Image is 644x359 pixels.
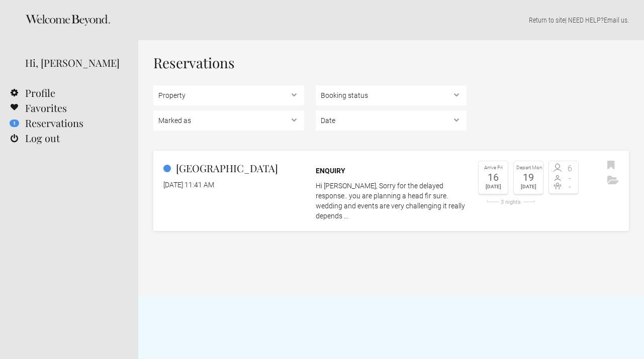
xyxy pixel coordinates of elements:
[516,172,540,182] div: 19
[153,110,304,131] select: , , ,
[564,174,576,182] span: -
[481,172,505,182] div: 16
[516,164,540,172] div: Depart Mon
[316,85,467,105] select: , ,
[163,161,304,176] h2: [GEOGRAPHIC_DATA]
[478,199,543,205] div: 3 nights
[564,183,576,191] span: -
[153,15,629,25] p: | NEED HELP? .
[316,166,467,176] div: Enquiry
[564,165,576,173] span: 6
[481,182,505,191] div: [DATE]
[316,110,467,131] select: ,
[529,16,565,24] a: Return to site
[516,182,540,191] div: [DATE]
[163,181,214,189] flynt-date-display: [DATE] 11:41 AM
[605,158,617,173] button: Bookmark
[25,55,123,70] div: Hi, [PERSON_NAME]
[153,55,629,70] h1: Reservations
[604,16,627,24] a: Email us
[153,151,629,231] a: [GEOGRAPHIC_DATA] [DATE] 11:41 AM Enquiry Hi [PERSON_NAME], Sorry for the delayed response.. you ...
[481,164,505,172] div: Arrive Fri
[605,173,621,188] button: Archive
[316,181,467,221] p: Hi [PERSON_NAME], Sorry for the delayed response.. you are planning a head fir sure. wedding and ...
[10,119,19,127] flynt-notification-badge: 1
